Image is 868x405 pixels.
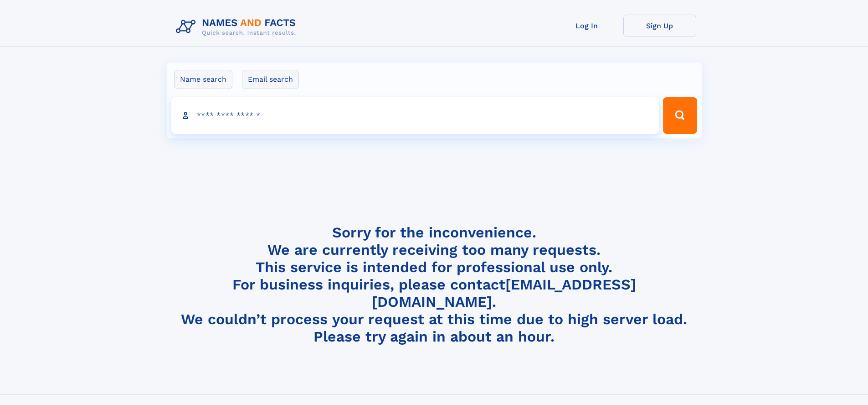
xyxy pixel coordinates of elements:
[623,15,696,37] a: Sign Up
[372,276,636,310] a: [EMAIL_ADDRESS][DOMAIN_NAME]
[174,70,232,89] label: Name search
[172,15,303,39] img: Logo Names and Facts
[242,70,299,89] label: Email search
[172,224,696,346] h4: Sorry for the inconvenience. We are currently receiving too many requests. This service is intend...
[550,15,623,37] a: Log In
[663,97,697,134] button: Search Button
[171,97,659,134] input: search input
